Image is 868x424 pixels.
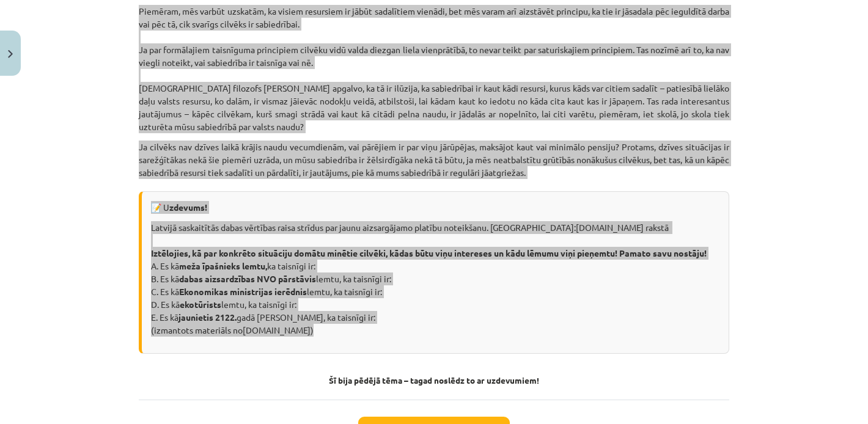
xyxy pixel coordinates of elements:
[329,375,539,386] strong: Šī bija pēdējā tēma – tagad noslēdz to ar uzdevumiem!
[151,221,719,337] p: Latvijā saskaitītās dabas vērtības raisa strīdus par jaunu aizsargājamo platību noteikšanu. [GEOG...
[243,324,311,335] a: [DOMAIN_NAME]
[139,141,729,179] p: Ja cilvēks nav dzīves laikā krājis naudu vecumdienām, vai pārējiem ir par viņu jārūpējas, maksājo...
[180,299,221,310] strong: ekotūrists
[8,50,13,58] img: icon-close-lesson-0947bae3869378f0d4975bcd49f059093ad1ed9edebbc8119c70593378902aed.svg
[151,201,719,214] p: 📝 U
[179,273,316,284] strong: dabas aizsardzības NVO pārstāvis
[139,5,729,133] p: Piemēram, mēs varbūt uzskatām, ka visiem resursiem ir jābūt sadalītiem vienādi, bet mēs varam arī...
[576,222,669,233] a: [DOMAIN_NAME] rakstā
[169,202,207,213] strong: zdevums!
[178,312,237,323] strong: jaunietis 2122.
[151,247,707,258] strong: Iztēlojies, kā par konkrēto situāciju domātu minētie cilvēki, kādas būtu viņu intereses un kādu l...
[179,286,307,297] strong: Ekonomikas ministrijas ierēdnis
[179,260,267,271] strong: meža īpašnieks lemtu,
